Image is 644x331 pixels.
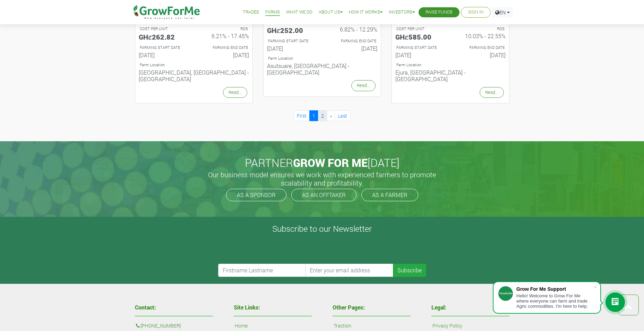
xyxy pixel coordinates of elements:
[200,45,248,51] p: FARMING END DATE
[516,293,593,309] div: Hello! Welcome to Grow For Me where everyone can farm and trade Agric commodities. I'm here to help.
[395,33,445,41] h5: GHȼ585.00
[393,264,426,277] button: Subscribe
[139,33,189,41] h5: GHȼ262.82
[226,189,286,201] a: AS A SPONSOR
[201,170,444,187] h5: Our business model ensures we work with experienced farmers to promote scalability and profitabil...
[349,9,383,16] a: How it Works
[396,26,444,32] p: COST PER UNIT
[492,7,513,18] a: EN
[136,322,212,330] p: :
[294,110,310,121] a: First
[457,45,505,51] p: FARMING END DATE
[267,26,317,34] h5: GHȼ252.00
[218,264,306,277] input: Firstname Lastname
[361,189,418,201] a: AS A FARMER
[395,69,506,82] h6: Ejura, [GEOGRAPHIC_DATA] - [GEOGRAPHIC_DATA]
[351,80,376,91] a: Read...
[335,110,350,121] a: Last
[267,62,377,76] h6: Asutsuare, [GEOGRAPHIC_DATA] - [GEOGRAPHIC_DATA]
[286,9,312,16] a: What We Do
[319,9,343,16] a: About Us
[456,52,506,58] h6: [DATE]
[139,52,189,58] h6: [DATE]
[268,38,316,44] p: FARMING START DATE
[135,110,509,121] nav: Page Navigation
[432,322,462,330] a: Privacy Policy
[431,305,509,310] h4: Legal:
[516,286,593,292] div: Grow For Me Support
[223,87,247,98] a: Read...
[140,45,188,51] p: FARMING START DATE
[426,9,453,16] a: Raise Funds
[199,33,249,39] h6: 6.21% - 17.45%
[293,155,368,170] span: GROW FOR ME
[309,110,318,121] a: 1
[234,305,312,310] h4: Site Links:
[199,52,249,58] h6: [DATE]
[200,26,248,32] p: ROS
[139,69,249,82] h6: [GEOGRAPHIC_DATA], [GEOGRAPHIC_DATA] - [GEOGRAPHIC_DATA]
[333,305,411,310] h4: Other Pages:
[9,224,635,234] h4: Subscribe to our Newsletter
[457,26,505,32] p: ROS
[305,264,393,277] input: Enter your email address
[132,156,512,169] h2: PARTNER [DATE]
[327,26,377,33] h6: 6.82% - 12.29%
[334,322,351,330] a: Traction
[396,45,444,51] p: FARMING START DATE
[218,237,324,264] iframe: reCAPTCHA
[235,322,248,330] a: Home
[243,9,259,16] a: Trades
[396,62,505,68] p: Location of Farm
[265,9,280,16] a: Farms
[480,87,504,98] a: Read...
[318,110,327,121] a: 2
[140,62,248,68] p: Location of Farm
[330,112,332,119] span: »
[135,305,213,310] h4: Contact:
[268,56,376,61] p: Location of Farm
[468,9,483,16] a: Sign In
[395,52,445,58] h6: [DATE]
[291,189,357,201] a: AS AN OFFTAKER
[389,9,415,16] a: Investors
[267,45,317,52] h6: [DATE]
[140,26,188,32] p: COST PER UNIT
[456,33,506,39] h6: 10.03% - 22.55%
[328,38,376,44] p: FARMING END DATE
[327,45,377,52] h6: [DATE]
[141,322,181,330] a: [PHONE_NUMBER]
